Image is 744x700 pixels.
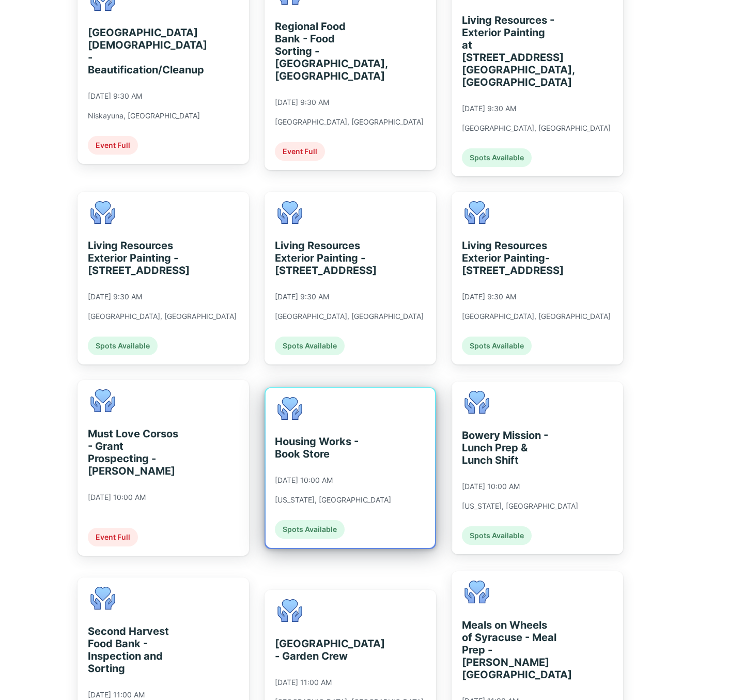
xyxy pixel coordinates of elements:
div: Housing Works - Book Store [275,435,369,460]
div: Second Harvest Food Bank - Inspection and Sorting [88,625,182,675]
div: [US_STATE], [GEOGRAPHIC_DATA] [462,501,578,511]
div: Spots Available [88,337,158,355]
div: Event Full [88,528,138,546]
div: [GEOGRAPHIC_DATA][DEMOGRAPHIC_DATA] - Beautification/Cleanup [88,26,182,76]
div: [DATE] 10:00 AM [275,476,333,485]
div: [US_STATE], [GEOGRAPHIC_DATA] [275,495,391,505]
div: [GEOGRAPHIC_DATA], [GEOGRAPHIC_DATA] [462,124,611,133]
div: [GEOGRAPHIC_DATA], [GEOGRAPHIC_DATA] [88,312,237,321]
div: Must Love Corsos - Grant Prospecting - [PERSON_NAME] [88,428,182,477]
div: [DATE] 9:30 AM [88,92,142,101]
div: Event Full [275,142,325,161]
div: Living Resources - Exterior Painting at [STREET_ADDRESS] [GEOGRAPHIC_DATA], [GEOGRAPHIC_DATA] [462,14,556,88]
div: [DATE] 9:30 AM [462,104,516,113]
div: [GEOGRAPHIC_DATA], [GEOGRAPHIC_DATA] [275,117,424,127]
div: [DATE] 10:00 AM [88,493,146,502]
div: Event Full [88,136,138,155]
div: Living Resources Exterior Painting - [STREET_ADDRESS] [275,239,369,277]
div: Spots Available [275,337,345,355]
div: [DATE] 9:30 AM [88,292,142,301]
div: Spots Available [462,148,532,167]
div: [DATE] 9:30 AM [462,292,516,301]
div: Spots Available [275,520,345,539]
div: [GEOGRAPHIC_DATA] - Garden Crew [275,637,369,662]
div: [GEOGRAPHIC_DATA], [GEOGRAPHIC_DATA] [275,312,424,321]
div: Living Resources Exterior Painting- [STREET_ADDRESS] [462,239,556,277]
div: [DATE] 11:00 AM [275,678,332,687]
div: Bowery Mission - Lunch Prep & Lunch Shift [462,429,556,466]
div: Living Resources Exterior Painting - [STREET_ADDRESS] [88,239,182,277]
div: Regional Food Bank - Food Sorting - [GEOGRAPHIC_DATA], [GEOGRAPHIC_DATA] [275,20,369,82]
div: [DATE] 9:30 AM [275,98,329,107]
div: Spots Available [462,337,532,355]
div: Spots Available [462,526,532,545]
div: Niskayuna, [GEOGRAPHIC_DATA] [88,111,200,120]
div: [DATE] 10:00 AM [462,482,520,491]
div: [DATE] 11:00 AM [88,690,145,699]
div: Meals on Wheels of Syracuse - Meal Prep - [PERSON_NAME][GEOGRAPHIC_DATA] [462,619,556,681]
div: [DATE] 9:30 AM [275,292,329,301]
div: [GEOGRAPHIC_DATA], [GEOGRAPHIC_DATA] [462,312,611,321]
